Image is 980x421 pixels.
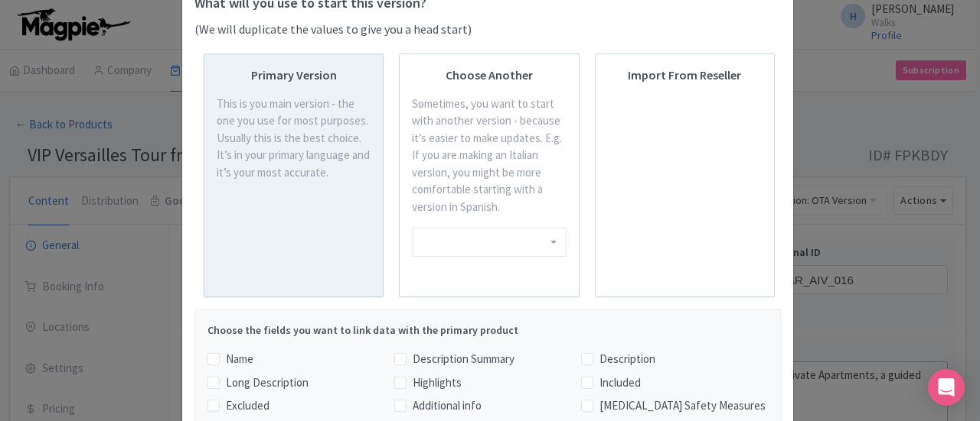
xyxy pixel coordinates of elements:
[446,66,533,83] div: Choose Another
[599,351,655,368] span: Description
[599,397,766,415] span: [MEDICAL_DATA] Safety Measures
[226,397,269,415] span: Excluded
[226,374,309,392] span: Long Description
[413,374,462,392] span: Highlights
[628,66,741,83] div: Import From Reseller
[413,351,514,368] span: Description Summary
[194,20,781,38] div: (We will duplicate the values to give you a head start)
[217,96,371,182] div: This is you main version - the one you use for most purposes. Usually this is the best choice. It...
[928,369,965,406] div: Open Intercom Messenger
[413,397,482,415] span: Additional info
[207,323,518,337] span: Choose the fields you want to link data with the primary product
[599,374,641,392] span: Included
[226,351,253,368] span: Name
[422,235,425,249] input: Choose Another Sometimes, you want to start with another version - because it’s easier to make up...
[412,96,566,216] div: Sometimes, you want to start with another version - because it’s easier to make updates. E.g. If ...
[251,66,337,83] div: Primary Version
